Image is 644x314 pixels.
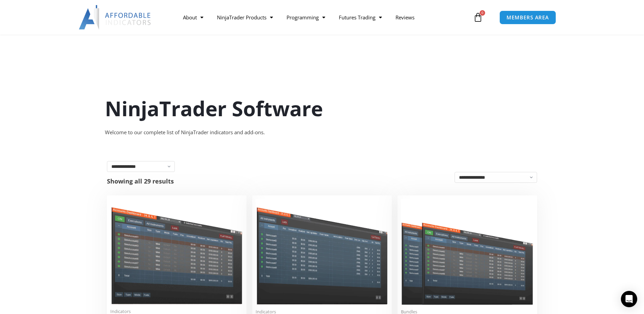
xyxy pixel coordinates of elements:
a: About [176,10,210,25]
div: Open Intercom Messenger [621,291,637,307]
img: LogoAI | Affordable Indicators – NinjaTrader [79,5,152,30]
p: Showing all 29 results [107,178,174,184]
select: Shop order [455,172,537,183]
a: Futures Trading [332,10,389,25]
img: Duplicate Account Actions [110,199,243,304]
img: Account Risk Manager [256,199,388,304]
a: Reviews [389,10,421,25]
a: Programming [280,10,332,25]
span: MEMBERS AREA [507,15,549,20]
span: 0 [480,10,485,16]
div: Welcome to our complete list of NinjaTrader indicators and add-ons. [105,128,539,137]
a: 0 [463,7,493,27]
nav: Menu [176,10,472,25]
a: NinjaTrader Products [210,10,280,25]
h1: NinjaTrader Software [105,94,539,123]
a: MEMBERS AREA [499,11,556,24]
img: Accounts Dashboard Suite [401,199,534,305]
